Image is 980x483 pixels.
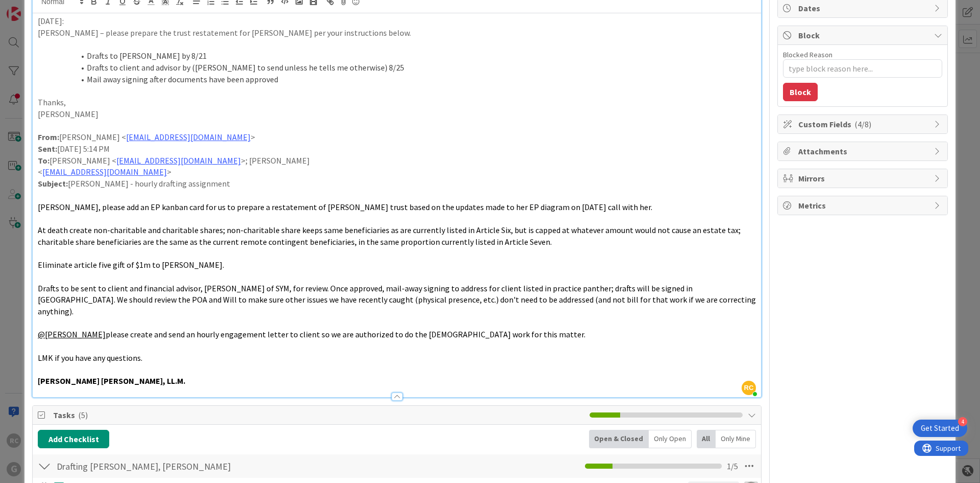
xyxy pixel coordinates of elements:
div: 4 [958,417,967,426]
div: All [697,430,716,448]
a: @[PERSON_NAME] [38,329,106,339]
span: Drafts to be sent to client and financial advisor, [PERSON_NAME] of SYM, for review. Once approve... [38,283,757,316]
span: please create and send an hourly engagement letter to client so we are authorized to do the [DEMO... [106,329,585,339]
span: RC [742,381,756,395]
strong: Sent: [38,144,57,154]
li: Drafts to client and advisor by ([PERSON_NAME] to send unless he tells me otherwise) 8/25 [50,62,756,74]
div: Open Get Started checklist, remaining modules: 4 [913,420,967,437]
span: Support [21,2,46,14]
button: Add Checklist [38,430,109,448]
a: [EMAIL_ADDRESS][DOMAIN_NAME] [116,155,241,166]
p: [PERSON_NAME] < >; [PERSON_NAME] [38,155,756,167]
a: [EMAIL_ADDRESS][DOMAIN_NAME] [126,132,251,142]
span: Custom Fields [798,118,929,130]
div: Only Open [649,430,692,448]
p: [PERSON_NAME] - hourly drafting assignment [38,178,756,190]
strong: To: [38,155,50,166]
strong: From: [38,132,59,142]
span: Mirrors [798,172,929,185]
span: Block [798,29,929,41]
strong: Subject: [38,178,68,189]
span: ( 4/8 ) [854,119,871,129]
a: [EMAIL_ADDRESS][DOMAIN_NAME] [42,167,167,177]
strong: [PERSON_NAME] [PERSON_NAME], LL.M. [38,376,185,386]
p: [PERSON_NAME] [38,108,756,120]
button: Block [783,83,818,101]
span: LMK if you have any questions. [38,353,142,363]
span: 1 / 5 [727,460,738,472]
p: Thanks, [38,97,756,108]
span: Attachments [798,145,929,157]
span: [PERSON_NAME], please add an EP kanban card for us to prepare a restatement of [PERSON_NAME] trus... [38,202,652,212]
input: Add Checklist... [53,457,283,475]
li: Drafts to [PERSON_NAME] by 8/21 [50,50,756,62]
div: Open & Closed [589,430,649,448]
p: [DATE] 5:14 PM [38,143,756,155]
div: Only Mine [716,430,756,448]
span: Dates [798,2,929,14]
span: At death create non-charitable and charitable shares; non-charitable share keeps same beneficiari... [38,225,742,247]
li: Mail away signing after documents have been approved [50,74,756,85]
p: [DATE]: [38,15,756,27]
div: Get Started [921,423,959,433]
span: Metrics [798,199,929,212]
p: < > [38,166,756,178]
label: Blocked Reason [783,50,832,59]
span: Eliminate article five gift of $1m to [PERSON_NAME]. [38,260,224,270]
p: [PERSON_NAME] – please prepare the trust restatement for [PERSON_NAME] per your instructions below. [38,27,756,39]
p: [PERSON_NAME] < > [38,131,756,143]
span: Tasks [53,409,584,421]
span: ( 5 ) [78,410,88,420]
